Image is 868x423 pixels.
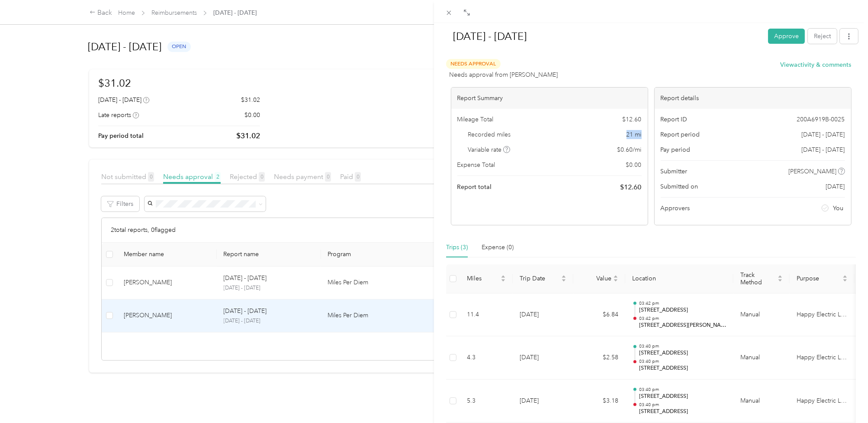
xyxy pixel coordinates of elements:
td: [DATE] [513,336,573,380]
td: $3.18 [573,380,625,423]
p: 03:40 pm [639,387,727,393]
span: Report ID [661,115,688,124]
p: 03:40 pm [639,343,727,349]
td: Happy Electric LLC [790,380,855,423]
span: $ 12.60 [620,182,642,192]
p: [STREET_ADDRESS] [639,408,727,416]
span: Submitted on [661,182,698,191]
td: Happy Electric LLC [790,293,855,337]
p: 03:42 pm [639,316,727,322]
span: Report period [661,130,700,139]
div: Report Summary [451,88,648,109]
span: Miles [467,275,499,282]
p: [STREET_ADDRESS] [639,349,727,357]
td: [DATE] [513,380,573,423]
td: [DATE] [513,293,573,337]
th: Track Method [733,264,790,293]
td: Manual [733,293,790,337]
span: caret-down [501,278,506,283]
span: [DATE] - [DATE] [802,145,845,154]
iframe: Everlance-gr Chat Button Frame [820,374,868,423]
span: caret-down [778,278,783,283]
td: 11.4 [460,293,513,337]
span: Variable rate [468,145,510,154]
span: Mileage Total [457,115,494,124]
span: Report total [457,182,492,192]
p: [STREET_ADDRESS] [639,306,727,314]
td: $6.84 [573,293,625,337]
p: 03:40 pm [639,358,727,364]
th: Purpose [790,264,855,293]
td: 4.3 [460,336,513,380]
span: Submitter [661,167,688,176]
td: Manual [733,336,790,380]
span: $ 0.00 [626,160,642,169]
h1: Sep 22 - 28, 2025 [444,26,762,47]
span: Needs approval from [PERSON_NAME] [449,70,558,79]
div: Report details [655,88,851,109]
p: 03:42 pm [639,300,727,306]
span: You [833,204,843,213]
span: caret-up [561,274,566,279]
th: Trip Date [513,264,573,293]
span: Expense Total [457,160,495,169]
span: Value [580,275,611,282]
span: 21 mi [627,130,642,139]
span: Purpose [797,275,841,282]
td: $2.58 [573,336,625,380]
p: 03:40 pm [639,402,727,408]
p: [STREET_ADDRESS] [639,364,727,372]
span: [PERSON_NAME] [788,167,836,176]
span: Recorded miles [468,130,511,139]
span: Trip Date [520,275,559,282]
th: Value [573,264,625,293]
span: caret-up [842,274,848,279]
td: Manual [733,380,790,423]
div: Trips (3) [446,243,468,252]
span: [DATE] [826,182,845,191]
div: Expense (0) [482,243,514,252]
th: Miles [460,264,513,293]
button: Viewactivity & comments [781,60,852,69]
p: [STREET_ADDRESS][PERSON_NAME] [639,322,727,329]
span: Approvers [661,204,690,213]
th: Location [625,264,733,293]
span: caret-up [613,274,618,279]
span: 200A6919B-0025 [797,115,845,124]
span: Pay period [661,145,691,154]
span: caret-down [613,278,618,283]
span: caret-down [842,278,848,283]
span: Track Method [740,271,776,286]
button: Reject [808,29,837,44]
span: caret-up [778,274,783,279]
span: $ 0.60 / mi [617,145,642,154]
span: Needs Approval [446,59,501,69]
td: 5.3 [460,380,513,423]
span: caret-down [561,278,566,283]
p: [STREET_ADDRESS] [639,393,727,400]
td: Happy Electric LLC [790,336,855,380]
span: [DATE] - [DATE] [802,130,845,139]
span: caret-up [501,274,506,279]
button: Approve [768,29,805,44]
span: $ 12.60 [623,115,642,124]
